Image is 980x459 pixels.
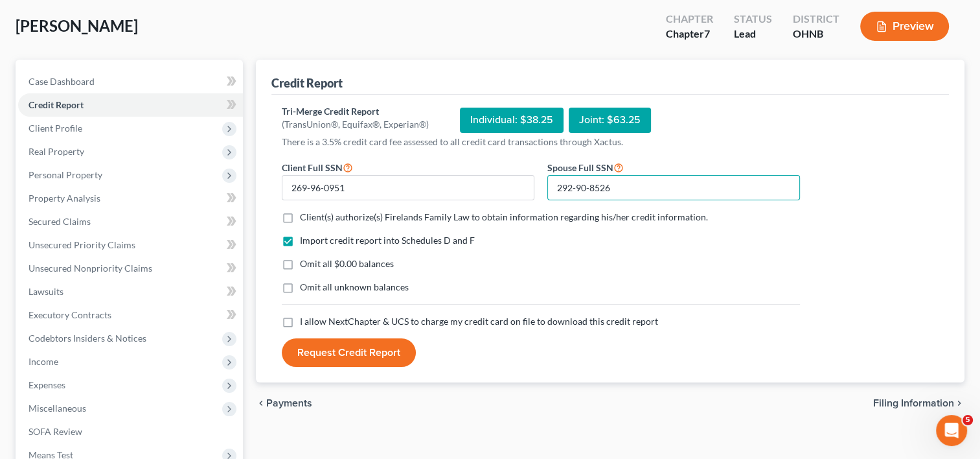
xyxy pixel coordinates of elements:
span: Case Dashboard [28,76,95,87]
span: [PERSON_NAME] [16,16,138,35]
span: I allow NextChapter & UCS to charge my credit card on file to download this credit report [300,316,658,327]
div: Individual: $38.25 [460,108,564,133]
a: Credit Report [18,93,243,117]
span: Credit Report [28,99,84,110]
iframe: Intercom live chat [936,415,967,446]
a: Executory Contracts [18,303,243,327]
span: Client Profile [28,123,82,134]
span: Expenses [28,379,65,390]
a: Unsecured Priority Claims [18,233,243,257]
p: There is a 3.5% credit card fee assessed to all credit card transactions through Xactus. [282,135,800,148]
span: Filing Information [873,398,954,408]
span: Miscellaneous [28,403,86,414]
a: Unsecured Nonpriority Claims [18,257,243,280]
button: Request Credit Report [282,338,416,367]
button: Filing Information chevron_right [873,398,964,408]
span: Property Analysis [28,193,100,204]
span: Omit all $0.00 balances [300,258,394,269]
div: Chapter [666,12,713,27]
span: Codebtors Insiders & Notices [28,333,146,344]
span: Omit all unknown balances [300,281,409,292]
div: Joint: $63.25 [569,108,651,133]
div: OHNB [793,27,839,41]
div: (TransUnion®, Equifax®, Experian®) [282,118,429,131]
span: Secured Claims [28,216,91,227]
a: Case Dashboard [18,70,243,93]
span: Unsecured Nonpriority Claims [28,263,152,274]
span: Unsecured Priority Claims [28,239,135,250]
span: Spouse Full SSN [547,162,613,173]
span: Personal Property [28,169,102,180]
span: Client(s) authorize(s) Firelands Family Law to obtain information regarding his/her credit inform... [300,211,708,222]
div: Tri-Merge Credit Report [282,105,429,118]
div: District [793,12,839,27]
span: Import credit report into Schedules D and F [300,235,475,246]
button: chevron_left Payments [256,398,312,408]
div: Chapter [666,27,713,41]
i: chevron_left [256,398,266,408]
span: Income [28,356,58,367]
span: 7 [704,27,710,40]
input: XXX-XX-XXXX [547,175,800,201]
span: Lawsuits [28,286,63,297]
input: XXX-XX-XXXX [282,175,534,201]
span: SOFA Review [28,426,82,437]
span: Payments [266,398,312,408]
a: SOFA Review [18,420,243,443]
div: Credit Report [271,75,343,91]
span: Client Full SSN [282,162,343,173]
a: Secured Claims [18,210,243,233]
a: Property Analysis [18,187,243,210]
div: Lead [734,27,772,41]
button: Preview [860,12,949,41]
span: Real Property [28,146,84,157]
a: Lawsuits [18,280,243,303]
span: Executory Contracts [28,309,111,320]
i: chevron_right [954,398,964,408]
span: 5 [963,415,973,425]
div: Status [734,12,772,27]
